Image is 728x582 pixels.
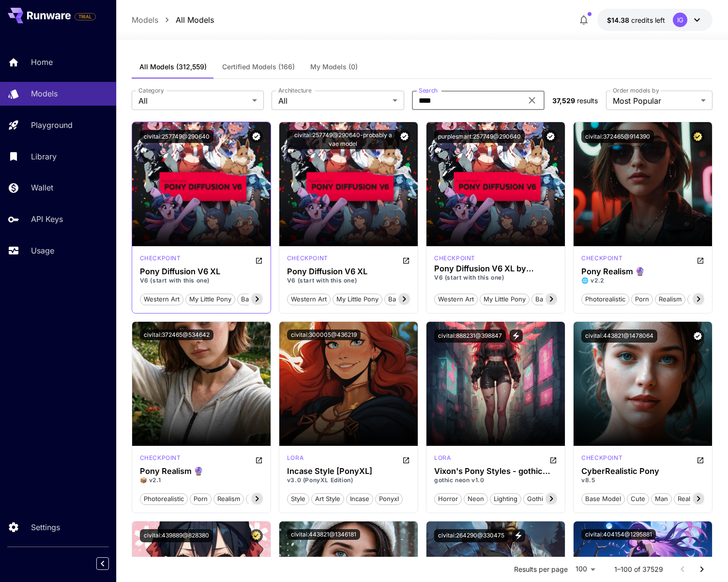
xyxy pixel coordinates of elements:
[385,295,427,304] span: base model
[140,295,183,304] span: western art
[287,454,303,462] p: lora
[140,254,181,266] div: Pony
[140,467,263,476] h3: Pony Realism 🔮
[512,529,525,542] button: View trigger words
[140,529,213,542] button: civitai:439889@828380
[278,86,311,94] label: Architecture
[581,267,704,276] div: Pony Realism 🔮
[185,293,235,305] button: my little pony
[287,492,309,505] button: style
[434,529,508,542] button: civitai:264290@330475
[434,476,557,485] p: gothic neon v1.0
[402,254,410,266] button: Open in CivitAI
[140,454,181,465] div: Pony
[250,130,263,143] button: Verified working
[139,63,207,71] span: All Models (312,559)
[581,476,704,485] p: v8.5
[287,529,360,540] button: civitai:443821@1346181
[402,454,410,465] button: Open in CivitAI
[514,565,568,574] p: Results per page
[140,476,263,485] p: 📦 v2.1
[631,16,665,24] span: credits left
[255,454,263,465] button: Open in CivitAI
[597,9,713,31] button: $14.38326IG
[287,254,328,266] div: Pony
[31,56,53,68] p: Home
[434,273,557,282] p: V6 (start with this one)
[674,492,706,505] button: realistic
[673,13,687,27] div: IG
[333,293,382,305] button: my little pony
[287,293,331,305] button: western art
[246,492,289,505] button: base model
[132,14,158,26] a: Models
[523,492,550,505] button: gothic
[375,492,403,505] button: ponyxl
[31,119,73,131] p: Playground
[399,130,410,143] button: Verified working
[140,293,183,305] button: western art
[577,96,598,105] span: results
[31,88,58,99] p: Models
[581,254,622,266] div: Pony
[419,86,438,94] label: Search
[140,330,213,340] button: civitai:372465@534642
[632,295,652,304] span: porn
[490,494,521,504] span: lighting
[434,130,525,143] button: purplesmart:257749@290640
[287,254,328,263] p: checkpoint
[549,454,557,465] button: Open in CivitAI
[691,330,704,343] button: Verified working
[287,454,303,465] div: Pony
[691,130,704,143] button: Certified Model – Vetted for best performance and includes a commercial license.
[31,151,57,162] p: Library
[434,330,506,343] button: civitai:888231@398847
[434,454,451,462] p: lora
[75,11,96,22] span: Add your payment card to enable full platform functionality.
[613,86,659,94] label: Order models by
[347,494,373,504] span: incase
[246,494,289,504] span: base model
[287,476,410,485] p: v3.0 (PonyXL Edition)
[435,295,477,304] span: western art
[434,254,475,263] div: Pony
[581,293,629,305] button: photorealistic
[581,467,704,476] h3: CyberRealistic Pony
[138,86,164,94] label: Category
[434,492,462,505] button: horror
[287,130,399,149] button: civitai:257749@290640-probably a vae model
[140,492,188,505] button: photorealistic
[287,276,410,285] p: V6 (start with this one)
[96,557,109,570] button: Collapse sidebar
[581,254,622,263] p: checkpoint
[140,454,181,462] p: checkpoint
[614,565,663,574] p: 1–100 of 37529
[176,14,214,26] a: All Models
[572,562,599,576] div: 100
[311,492,344,505] button: art style
[631,293,653,305] button: porn
[287,267,410,276] h3: Pony Diffusion V6 XL
[613,95,697,107] span: Most Popular
[287,467,410,476] div: Incase Style [PonyXL]
[435,494,461,504] span: horror
[278,95,389,107] span: All
[434,254,475,263] p: checkpoint
[288,295,330,304] span: western art
[104,555,116,572] div: Collapse sidebar
[214,494,243,504] span: realism
[655,293,685,305] button: realism
[434,264,557,273] h3: Pony Diffusion V6 XL by PurpleSmart
[287,330,361,340] button: civitai:300005@436219
[480,295,529,304] span: my little pony
[490,492,521,505] button: lighting
[552,96,575,105] span: 37,529
[140,130,213,143] button: civitai:257749@290640
[140,494,187,504] span: photorealistic
[464,494,487,504] span: neon
[581,454,622,462] p: checkpoint
[190,492,212,505] button: porn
